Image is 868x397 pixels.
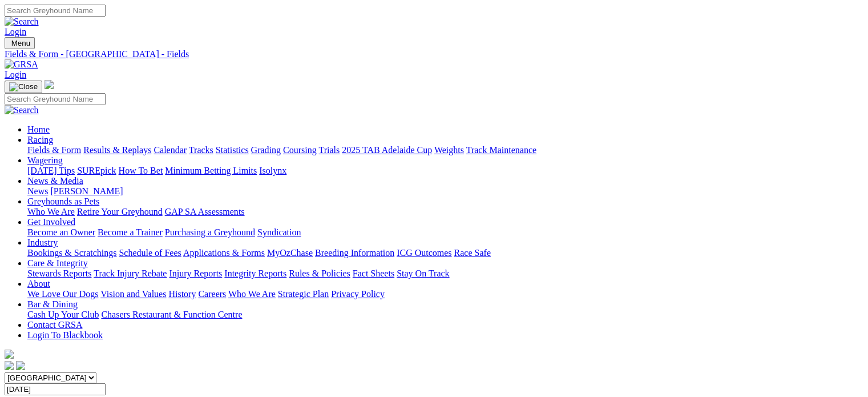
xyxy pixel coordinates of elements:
div: About [27,289,863,299]
a: Purchasing a Greyhound [165,227,255,237]
a: How To Bet [119,166,163,175]
img: Search [5,17,39,27]
a: Coursing [283,145,317,155]
button: Toggle navigation [5,81,42,93]
a: Cash Up Your Club [27,310,99,319]
a: Become a Trainer [98,227,163,237]
a: Strategic Plan [278,289,329,299]
a: Racing [27,135,53,145]
a: 2025 TAB Adelaide Cup [342,145,432,155]
a: GAP SA Assessments [165,207,245,216]
div: Greyhounds as Pets [27,207,863,217]
a: Stewards Reports [27,268,91,278]
a: Greyhounds as Pets [27,197,99,206]
img: facebook.svg [5,361,14,370]
div: Get Involved [27,227,863,238]
a: Care & Integrity [27,258,88,268]
a: Track Injury Rebate [94,268,167,278]
div: Care & Integrity [27,268,863,279]
a: Who We Are [27,207,75,216]
a: Applications & Forms [183,248,265,258]
a: Injury Reports [169,268,222,278]
a: Minimum Betting Limits [165,166,257,175]
a: MyOzChase [267,248,313,258]
a: History [168,289,196,299]
a: Get Involved [27,217,75,227]
a: Tracks [189,145,213,155]
a: We Love Our Dogs [27,289,98,299]
a: Schedule of Fees [119,248,181,258]
a: [DATE] Tips [27,166,75,175]
a: Rules & Policies [289,268,350,278]
a: [PERSON_NAME] [50,186,123,196]
a: Syndication [257,227,301,237]
a: Chasers Restaurant & Function Centre [101,310,242,319]
a: Weights [434,145,464,155]
img: logo-grsa-white.png [5,350,14,359]
a: Statistics [216,145,249,155]
a: Who We Are [228,289,276,299]
img: Close [9,82,38,91]
a: Results & Replays [83,145,151,155]
a: Contact GRSA [27,320,82,330]
a: Race Safe [454,248,490,258]
input: Select date [5,383,106,395]
a: Privacy Policy [331,289,385,299]
a: Login To Blackbook [27,330,103,340]
a: Industry [27,238,58,247]
img: logo-grsa-white.png [45,80,54,89]
a: Bookings & Scratchings [27,248,116,258]
a: Become an Owner [27,227,95,237]
a: Fact Sheets [353,268,394,278]
a: ICG Outcomes [397,248,451,258]
a: Careers [198,289,226,299]
a: Stay On Track [397,268,449,278]
a: Home [27,125,50,134]
div: Industry [27,248,863,258]
div: Bar & Dining [27,310,863,320]
a: About [27,279,50,288]
a: Login [5,70,26,79]
a: Retire Your Greyhound [77,207,163,216]
a: Fields & Form [27,145,81,155]
a: Breeding Information [315,248,394,258]
a: News [27,186,48,196]
a: Grading [251,145,281,155]
div: News & Media [27,186,863,197]
a: Calendar [154,145,187,155]
img: Search [5,105,39,115]
button: Toggle navigation [5,37,35,49]
a: News & Media [27,176,83,186]
a: Track Maintenance [466,145,536,155]
img: GRSA [5,59,38,70]
a: Isolynx [259,166,286,175]
div: Wagering [27,166,863,176]
a: Trials [318,145,340,155]
a: Integrity Reports [224,268,286,278]
a: Login [5,27,26,37]
a: Fields & Form - [GEOGRAPHIC_DATA] - Fields [5,49,863,59]
a: Bar & Dining [27,299,78,309]
a: Wagering [27,155,63,165]
a: SUREpick [77,166,116,175]
input: Search [5,5,106,17]
span: Menu [11,39,30,47]
div: Racing [27,145,863,155]
img: twitter.svg [16,361,25,370]
input: Search [5,93,106,105]
a: Vision and Values [100,289,166,299]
